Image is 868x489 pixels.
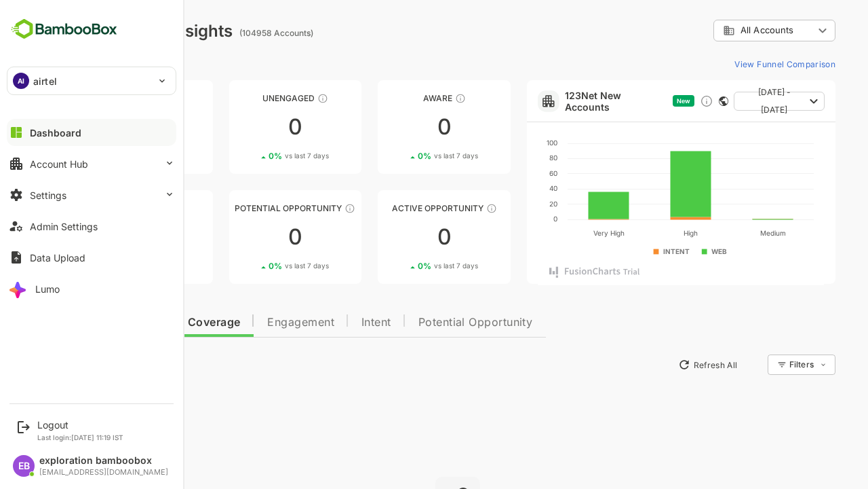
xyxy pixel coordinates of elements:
[33,116,165,138] div: 0
[671,96,681,106] div: This card does not support filter and segments
[33,203,165,213] div: Engaged
[330,226,463,248] div: 0
[7,213,176,240] button: Admin Settings
[30,221,98,232] div: Admin Settings
[439,203,450,214] div: These accounts have open opportunities which might be at any of the Sales Stages
[30,189,66,201] div: Settings
[666,18,788,44] div: All Accounts
[33,80,165,174] a: UnreachedThese accounts have not been engaged with for a defined time period00%vs last 7 days
[33,190,165,284] a: EngagedThese accounts are warm, further nurturing would qualify them to MQAs00%vs last 7 days
[33,226,165,248] div: 0
[741,352,788,377] div: Filters
[629,97,643,105] span: New
[39,468,168,477] div: [EMAIL_ADDRESS][DOMAIN_NAME]
[182,116,315,138] div: 0
[387,151,431,161] span: vs last 7 days
[192,28,270,38] ag: (104958 Accounts)
[682,53,788,75] button: View Funnel Comparison
[89,261,133,271] span: vs last 7 days
[408,93,418,104] div: These accounts have just entered the buying cycle and need further nurturing
[35,283,60,295] div: Lumo
[502,184,510,192] text: 40
[7,244,176,271] button: Data Upload
[182,190,315,284] a: Potential OpportunityThese accounts are MQAs and can be passed on to Inside Sales00%vs last 7 days
[546,229,577,238] text: Very High
[7,119,176,146] button: Dashboard
[686,92,777,111] button: [DATE] - [DATE]
[33,352,132,377] button: New Insights
[73,261,133,271] div: 0 %
[33,74,57,88] p: airtel
[7,275,176,302] button: Lumo
[330,203,463,213] div: Active Opportunity
[46,317,193,328] span: Data Quality and Coverage
[37,433,123,441] p: Last login: [DATE] 11:19 IST
[30,158,88,170] div: Account Hub
[33,21,185,41] div: Dashboard Insights
[39,455,168,467] div: exploration bamboobox
[73,151,133,161] div: 0 %
[7,67,176,94] div: AIairtel
[30,127,81,139] div: Dashboard
[330,116,463,138] div: 0
[30,252,85,264] div: Data Upload
[270,93,281,104] div: These accounts have not shown enough engagement and need nurturing
[7,181,176,209] button: Settings
[314,317,344,328] span: Intent
[506,215,510,223] text: 0
[13,455,35,477] div: EB
[652,94,666,108] div: Discover new ICP-fit accounts showing engagement — via intent surges, anonymous website visits, L...
[330,190,463,284] a: Active OpportunityThese accounts have open opportunities which might be at any of the Sales Stage...
[330,80,463,174] a: AwareThese accounts have just entered the buying cycle and need further nurturing00%vs last 7 days
[7,150,176,177] button: Account Hub
[237,261,281,271] span: vs last 7 days
[237,151,281,161] span: vs last 7 days
[221,151,281,161] div: 0 %
[89,151,133,161] span: vs last 7 days
[182,80,315,174] a: UnengagedThese accounts have not shown enough engagement and need nurturing00%vs last 7 days
[220,317,287,328] span: Engagement
[370,261,431,271] div: 0 %
[387,261,431,271] span: vs last 7 days
[182,226,315,248] div: 0
[115,203,125,214] div: These accounts are warm, further nurturing would qualify them to MQAs
[713,229,738,237] text: Medium
[625,354,696,376] button: Refresh All
[33,93,165,103] div: Unreached
[502,153,510,162] text: 80
[221,261,281,271] div: 0 %
[502,169,510,177] text: 60
[502,200,510,208] text: 20
[7,16,121,42] img: BambooboxFullLogoMark.5f36c76dfaba33ec1ec1367b70bb1252.svg
[330,93,463,103] div: Aware
[697,84,757,119] span: [DATE] - [DATE]
[182,203,315,213] div: Potential Opportunity
[371,317,486,328] span: Potential Opportunity
[742,359,766,369] div: Filters
[121,93,132,104] div: These accounts have not been engaged with for a defined time period
[297,203,308,214] div: These accounts are MQAs and can be passed on to Inside Sales
[13,73,29,89] div: AI
[636,229,650,238] text: High
[693,25,746,35] span: All Accounts
[675,24,766,37] div: All Accounts
[182,93,315,103] div: Unengaged
[370,151,431,161] div: 0 %
[517,90,620,113] a: 123Net New Accounts
[499,139,510,147] text: 100
[37,419,123,431] div: Logout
